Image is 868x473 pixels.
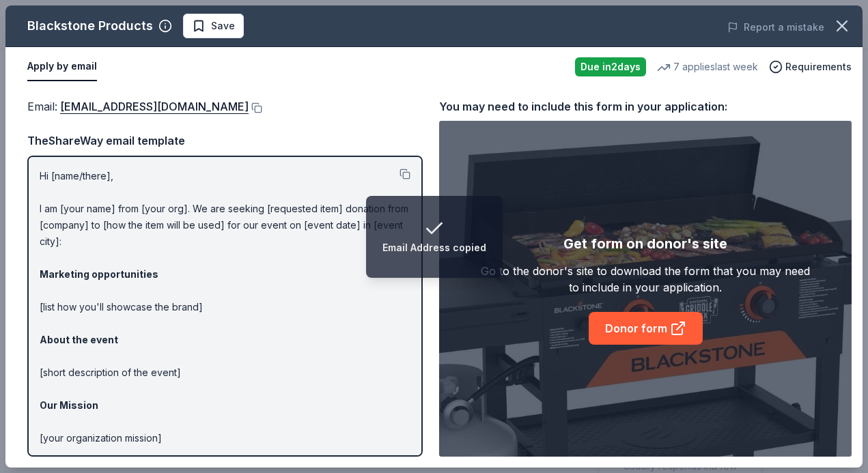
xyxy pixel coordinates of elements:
[589,312,703,345] a: Donor form
[575,57,646,76] div: Due in 2 days
[481,263,811,296] div: Go to the donor's site to download the form that you may need to include in your application.
[439,98,852,115] div: You may need to include this form in your application:
[785,59,852,75] span: Requirements
[382,240,486,256] div: Email Address copied
[27,132,423,149] div: TheShareWay email template
[211,18,235,34] span: Save
[60,98,249,115] a: [EMAIL_ADDRESS][DOMAIN_NAME]
[40,399,98,411] strong: Our Mission
[657,59,758,75] div: 7 applies last week
[563,233,727,255] div: Get form on donor's site
[27,100,249,113] span: Email :
[27,15,153,37] div: Blackstone Products
[40,334,118,345] strong: About the event
[769,59,852,75] button: Requirements
[183,14,244,38] button: Save
[727,19,824,35] button: Report a mistake
[40,268,158,280] strong: Marketing opportunities
[27,53,97,81] button: Apply by email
